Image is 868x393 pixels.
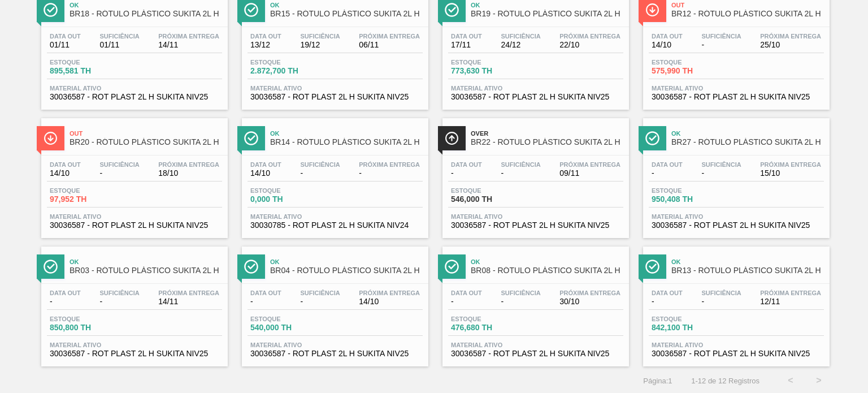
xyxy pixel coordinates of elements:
[451,161,482,168] span: Data out
[300,41,340,49] span: 19/12
[451,85,620,92] span: Material ativo
[652,349,821,358] span: 30036587 - ROT PLAST 2L H SUKITA NIV25
[652,41,683,49] span: 14/10
[701,290,741,296] span: Suficiência
[451,316,530,322] span: Estoque
[359,290,420,296] span: Próxima Entrega
[250,85,420,92] span: Material ativo
[501,290,540,296] span: Suficiência
[99,33,139,40] span: Suficiência
[250,169,281,178] span: 14/10
[50,290,81,296] span: Data out
[652,323,731,332] span: 842,100 TH
[451,290,482,296] span: Data out
[158,297,219,306] span: 14/11
[760,169,821,178] span: 15/10
[434,238,635,366] a: ÍconeOkBR08 - RÓTULO PLÁSTICO SUKITA 2L HData out-Suficiência-Próxima Entrega30/10Estoque476,680 ...
[760,41,821,49] span: 25/10
[158,169,219,178] span: 18/10
[270,266,423,275] span: BR04 - RÓTULO PLÁSTICO SUKITA 2L H
[250,342,420,348] span: Material ativo
[451,33,482,40] span: Data out
[99,169,139,178] span: -
[652,33,683,40] span: Data out
[300,33,340,40] span: Suficiência
[359,169,420,178] span: -
[50,33,81,40] span: Data out
[760,297,821,306] span: 12/11
[559,161,620,168] span: Próxima Entrega
[471,130,623,137] span: Over
[652,195,731,204] span: 950,408 TH
[300,297,340,306] span: -
[250,195,329,204] span: 0,000 TH
[760,33,821,40] span: Próxima Entrega
[471,2,623,8] span: Ok
[158,33,219,40] span: Próxima Entrega
[270,10,423,18] span: BR15 - RÓTULO PLÁSTICO SUKITA 2L H
[451,342,620,348] span: Material ativo
[70,2,222,8] span: Ok
[635,110,835,238] a: ÍconeOkBR27 - RÓTULO PLÁSTICO SUKITA 2L HData out-Suficiência-Próxima Entrega15/10Estoque950,408 ...
[50,349,219,358] span: 30036587 - ROT PLAST 2L H SUKITA NIV25
[99,161,139,168] span: Suficiência
[33,110,233,238] a: ÍconeOutBR20 - RÓTULO PLÁSTICO SUKITA 2L HData out14/10Suficiência-Próxima Entrega18/10Estoque97,...
[451,59,530,66] span: Estoque
[270,2,423,8] span: Ok
[50,213,219,220] span: Material ativo
[359,297,420,306] span: 14/10
[44,260,58,274] img: Ícone
[451,297,482,306] span: -
[559,41,620,49] span: 22/10
[451,213,620,220] span: Material ativo
[359,33,420,40] span: Próxima Entrega
[471,258,623,265] span: Ok
[250,93,420,101] span: 30036587 - ROT PLAST 2L H SUKITA NIV25
[50,67,129,75] span: 895,581 TH
[652,169,683,178] span: -
[50,161,81,168] span: Data out
[50,297,81,306] span: -
[445,3,459,17] img: Ícone
[270,130,423,137] span: Ok
[760,161,821,168] span: Próxima Entrega
[70,266,222,275] span: BR03 - RÓTULO PLÁSTICO SUKITA 2L H
[300,290,340,296] span: Suficiência
[760,290,821,296] span: Próxima Entrega
[501,161,540,168] span: Suficiência
[250,33,281,40] span: Data out
[645,3,659,17] img: Ícone
[158,290,219,296] span: Próxima Entrega
[652,67,731,75] span: 575,990 TH
[250,297,281,306] span: -
[50,93,219,101] span: 30036587 - ROT PLAST 2L H SUKITA NIV25
[671,258,824,265] span: Ok
[250,161,281,168] span: Data out
[652,161,683,168] span: Data out
[451,187,530,194] span: Estoque
[652,221,821,230] span: 30036587 - ROT PLAST 2L H SUKITA NIV25
[158,41,219,49] span: 14/11
[99,297,139,306] span: -
[250,290,281,296] span: Data out
[501,169,540,178] span: -
[451,349,620,358] span: 30036587 - ROT PLAST 2L H SUKITA NIV25
[50,187,129,194] span: Estoque
[33,238,233,366] a: ÍconeOkBR03 - RÓTULO PLÁSTICO SUKITA 2L HData out-Suficiência-Próxima Entrega14/11Estoque850,800 ...
[50,169,81,178] span: 14/10
[701,41,741,49] span: -
[244,3,258,17] img: Ícone
[652,213,821,220] span: Material ativo
[471,138,623,146] span: BR22 - RÓTULO PLÁSTICO SUKITA 2L H
[445,131,459,145] img: Ícone
[300,169,340,178] span: -
[671,138,824,146] span: BR27 - RÓTULO PLÁSTICO SUKITA 2L H
[250,67,329,75] span: 2.872,700 TH
[50,41,81,49] span: 01/11
[44,131,58,145] img: Ícone
[250,213,420,220] span: Material ativo
[645,131,659,145] img: Ícone
[70,130,222,137] span: Out
[635,238,835,366] a: ÍconeOkBR13 - RÓTULO PLÁSTICO SUKITA 2L HData out-Suficiência-Próxima Entrega12/11Estoque842,100 ...
[451,195,530,204] span: 546,000 TH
